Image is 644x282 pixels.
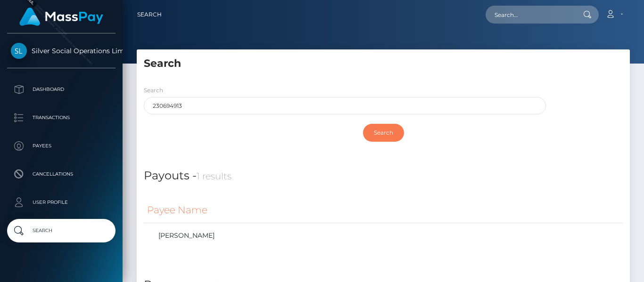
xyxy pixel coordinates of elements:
[7,78,116,101] a: Dashboard
[11,82,112,97] p: Dashboard
[486,6,574,24] input: Search...
[11,167,112,181] p: Cancellations
[7,162,116,186] a: Cancellations
[11,195,112,209] p: User Profile
[7,191,116,214] a: User Profile
[11,139,112,153] p: Payees
[147,229,619,242] a: [PERSON_NAME]
[144,56,623,71] h5: Search
[144,168,623,185] h4: Payouts -
[137,5,162,24] a: Search
[11,111,112,125] p: Transactions
[7,106,116,129] a: Transactions
[7,47,116,55] span: Silver Social Operations Limited
[11,43,27,59] img: Silver Social Operations Limited
[7,134,116,158] a: Payees
[197,170,231,182] small: 1 results
[144,86,163,95] label: Search
[7,219,116,242] a: Search
[11,224,112,238] p: Search
[363,124,404,142] input: Search
[144,97,546,114] input: Enter search term
[144,197,623,223] th: Payee Name
[19,8,103,26] img: MassPay Logo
